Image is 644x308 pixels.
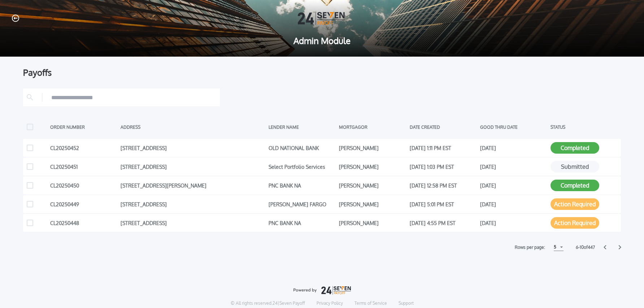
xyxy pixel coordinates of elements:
[339,122,406,132] div: MORTGAGOR
[269,217,335,228] div: PNC BANK NA
[121,142,265,153] div: [STREET_ADDRESS]
[339,142,406,153] div: [PERSON_NAME]
[551,161,599,172] button: Submitted
[410,180,477,191] div: [DATE] 12:58 PM EST
[410,217,477,228] div: [DATE] 4:55 PM EST
[551,122,617,132] div: STATUS
[50,161,117,172] div: CL20250451
[480,142,547,153] div: [DATE]
[480,122,547,132] div: GOOD THRU DATE
[480,180,547,191] div: [DATE]
[269,142,335,153] div: OLD NATIONAL BANK
[121,161,265,172] div: [STREET_ADDRESS]
[410,122,477,132] div: DATE CREATED
[339,161,406,172] div: [PERSON_NAME]
[339,199,406,210] div: [PERSON_NAME]
[50,142,117,153] div: CL20250452
[269,180,335,191] div: PNC BANK NA
[269,199,335,210] div: [PERSON_NAME] FARGO
[231,300,305,306] p: © All rights reserved. 24|Seven Payoff
[293,286,351,295] img: logo
[121,180,265,191] div: [STREET_ADDRESS][PERSON_NAME]
[576,244,595,251] label: 6 - 10 of 447
[121,217,265,228] div: [STREET_ADDRESS]
[399,300,414,306] a: Support
[410,142,477,153] div: [DATE] 1:11 PM EST
[50,122,117,132] div: ORDER NUMBER
[121,199,265,210] div: [STREET_ADDRESS]
[551,142,599,154] button: Completed
[50,180,117,191] div: CL20250450
[121,122,265,132] div: ADDRESS
[480,161,547,172] div: [DATE]
[480,217,547,228] div: [DATE]
[354,300,387,306] a: Terms of Service
[23,68,621,77] div: Payoffs
[50,217,117,228] div: CL20250448
[410,161,477,172] div: [DATE] 1:03 PM EST
[269,161,335,172] div: Select Portfolio Services
[317,300,343,306] a: Privacy Policy
[551,198,599,210] button: Action Required
[410,199,477,210] div: [DATE] 5:01 PM EST
[551,180,599,191] button: Completed
[554,243,556,251] div: 5
[339,217,406,228] div: [PERSON_NAME]
[554,243,563,251] button: 5
[551,217,599,229] button: Action Required
[50,199,117,210] div: CL20250449
[298,12,346,25] img: Logo
[480,199,547,210] div: [DATE]
[12,36,632,45] span: Admin Module
[339,180,406,191] div: [PERSON_NAME]
[515,244,545,251] label: Rows per page:
[269,122,335,132] div: LENDER NAME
